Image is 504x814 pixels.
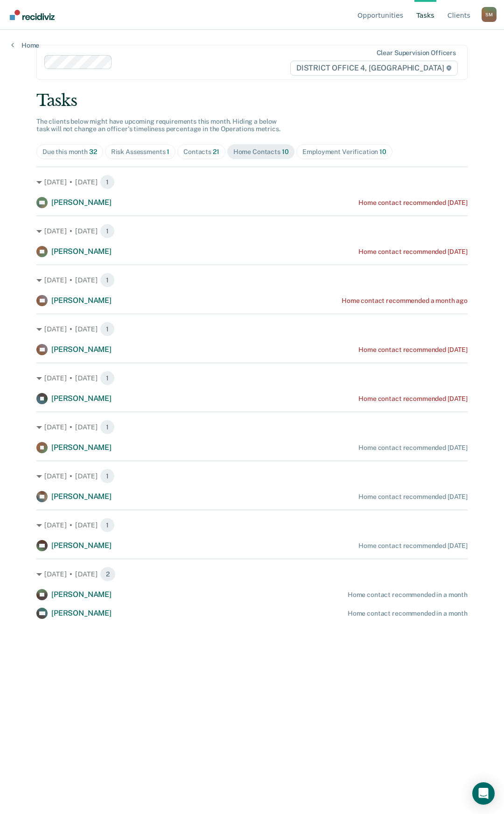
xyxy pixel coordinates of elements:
[51,247,112,256] span: [PERSON_NAME]
[482,7,497,22] div: S M
[36,91,468,110] div: Tasks
[51,198,112,207] span: [PERSON_NAME]
[290,61,458,76] span: DISTRICT OFFICE 4, [GEOGRAPHIC_DATA]
[36,518,468,533] div: [DATE] • [DATE] 1
[100,567,116,582] span: 2
[358,395,468,403] div: Home contact recommended [DATE]
[36,322,468,337] div: [DATE] • [DATE] 1
[36,175,468,189] div: [DATE] • [DATE] 1
[358,199,468,207] div: Home contact recommended [DATE]
[51,296,112,305] span: [PERSON_NAME]
[358,444,468,452] div: Home contact recommended [DATE]
[51,345,112,354] span: [PERSON_NAME]
[36,469,468,484] div: [DATE] • [DATE] 1
[167,148,169,155] span: 1
[358,493,468,501] div: Home contact recommended [DATE]
[111,148,170,156] div: Risk Assessments
[472,782,495,805] div: Open Intercom Messenger
[36,420,468,435] div: [DATE] • [DATE] 1
[51,443,112,452] span: [PERSON_NAME]
[51,394,112,403] span: [PERSON_NAME]
[342,297,468,305] div: Home contact recommended a month ago
[100,224,115,239] span: 1
[51,492,112,501] span: [PERSON_NAME]
[379,148,386,155] span: 10
[51,609,112,618] span: [PERSON_NAME]
[233,148,289,156] div: Home Contacts
[10,10,55,20] img: Recidiviz
[100,175,115,189] span: 1
[358,346,468,354] div: Home contact recommended [DATE]
[36,567,468,582] div: [DATE] • [DATE] 2
[100,469,115,484] span: 1
[36,371,468,386] div: [DATE] • [DATE] 1
[213,148,219,155] span: 21
[36,224,468,239] div: [DATE] • [DATE] 1
[100,322,115,337] span: 1
[482,7,497,22] button: Profile dropdown button
[100,371,115,386] span: 1
[282,148,289,155] span: 10
[358,248,468,256] div: Home contact recommended [DATE]
[36,273,468,288] div: [DATE] • [DATE] 1
[302,148,386,156] div: Employment Verification
[100,273,115,288] span: 1
[100,518,115,533] span: 1
[358,542,468,550] div: Home contact recommended [DATE]
[348,610,468,618] div: Home contact recommended in a month
[348,591,468,599] div: Home contact recommended in a month
[183,148,219,156] div: Contacts
[377,49,456,57] div: Clear supervision officers
[11,41,39,49] a: Home
[100,420,115,435] span: 1
[36,118,280,133] span: The clients below might have upcoming requirements this month. Hiding a below task will not chang...
[51,541,112,550] span: [PERSON_NAME]
[51,590,112,599] span: [PERSON_NAME]
[42,148,97,156] div: Due this month
[89,148,97,155] span: 32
